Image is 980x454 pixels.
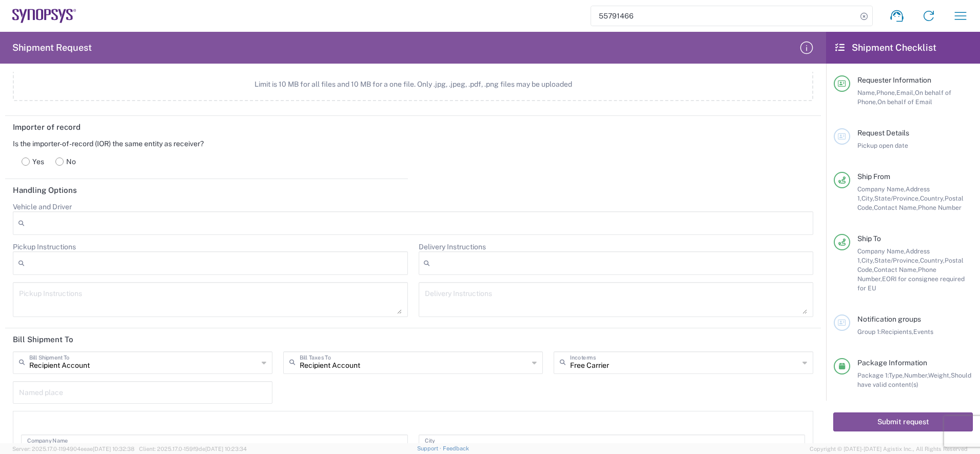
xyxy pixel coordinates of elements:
[874,204,918,211] span: Contact Name,
[874,256,920,264] span: State/Province,
[920,256,945,264] span: Country,
[889,371,904,379] span: Type,
[12,446,134,452] span: Server: 2025.17.0-1194904eeae
[857,315,921,323] span: Notification groups
[918,204,962,211] span: Phone Number
[857,328,881,335] span: Group 1:
[50,151,82,172] label: No
[93,446,134,452] span: [DATE] 10:32:38
[419,242,486,251] label: Delivery Instructions
[904,371,928,379] span: Number,
[13,139,400,148] div: Is the importer-of-record (IOR) the same entity as receiver?
[833,412,973,431] button: Submit request
[13,242,76,251] label: Pickup Instructions
[591,6,857,26] input: Shipment, tracking or reference number
[861,194,874,202] span: City,
[857,89,876,96] span: Name,
[13,334,73,345] h2: Bill Shipment To
[861,256,874,264] span: City,
[896,89,915,96] span: Email,
[13,185,77,195] h2: Handling Options
[874,194,920,202] span: State/Province,
[857,275,965,292] span: EORI for consignee required for EU
[35,79,791,90] span: Limit is 10 MB for all files and 10 MB for a one file. Only .jpg, .jpeg, .pdf, .png files may be ...
[881,328,913,335] span: Recipients,
[12,42,92,54] h2: Shipment Request
[877,98,932,106] span: On behalf of Email
[835,42,936,54] h2: Shipment Checklist
[13,202,72,211] label: Vehicle and Driver
[857,185,906,193] span: Company Name,
[857,247,906,255] span: Company Name,
[13,122,81,132] h2: Importer of record
[913,328,933,335] span: Events
[139,446,247,452] span: Client: 2025.17.0-159f9de
[920,194,945,202] span: Country,
[857,172,890,181] span: Ship From
[205,446,247,452] span: [DATE] 10:23:34
[857,129,909,137] span: Request Details
[443,445,469,451] a: Feedback
[857,359,927,367] span: Package Information
[928,371,951,379] span: Weight,
[857,371,889,379] span: Package 1:
[16,151,50,172] label: Yes
[857,76,931,84] span: Requester Information
[810,444,968,453] span: Copyright © [DATE]-[DATE] Agistix Inc., All Rights Reserved
[417,445,443,451] a: Support
[876,89,896,96] span: Phone,
[857,234,881,243] span: Ship To
[874,266,918,273] span: Contact Name,
[857,142,908,149] span: Pickup open date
